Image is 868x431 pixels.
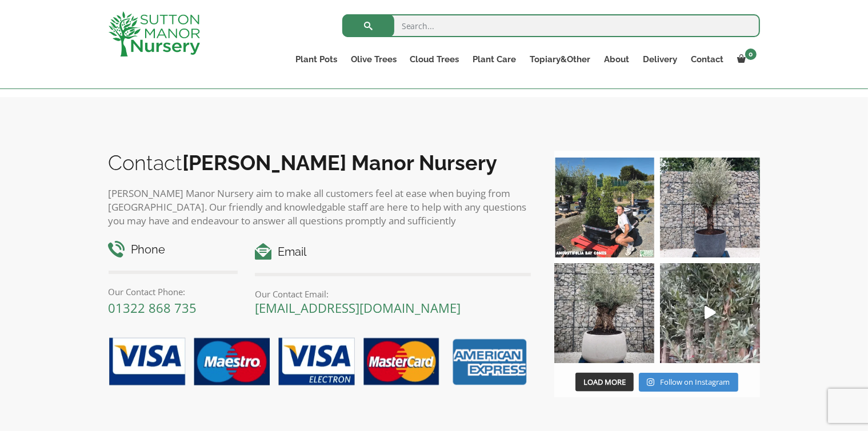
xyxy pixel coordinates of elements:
[583,377,626,387] span: Load More
[660,263,760,363] a: Play
[255,287,531,301] p: Our Contact Email:
[183,151,498,175] b: [PERSON_NAME] Manor Nursery
[575,373,634,392] button: Load More
[685,51,731,67] a: Contact
[255,243,531,261] h4: Email
[109,299,197,316] a: 01322 868 735
[637,51,685,67] a: Delivery
[745,49,757,60] span: 0
[660,158,760,257] img: A beautiful multi-stem Spanish Olive tree potted in our luxurious fibre clay pots 😍😍
[109,241,238,259] h4: Phone
[342,14,760,37] input: Search...
[109,11,200,57] img: logo
[255,299,461,316] a: [EMAIL_ADDRESS][DOMAIN_NAME]
[731,51,760,67] a: 0
[639,373,738,392] a: Instagram Follow on Instagram
[109,187,531,228] p: [PERSON_NAME] Manor Nursery aim to make all customers feel at ease when buying from [GEOGRAPHIC_D...
[403,51,466,67] a: Cloud Trees
[523,51,598,67] a: Topiary&Other
[100,331,531,394] img: payment-options.png
[647,378,654,386] svg: Instagram
[660,263,760,363] img: New arrivals Monday morning of beautiful olive trees 🤩🤩 The weather is beautiful this summer, gre...
[109,285,238,299] p: Our Contact Phone:
[289,51,344,67] a: Plant Pots
[466,51,523,67] a: Plant Care
[554,263,654,363] img: Check out this beauty we potted at our nursery today ❤️‍🔥 A huge, ancient gnarled Olive tree plan...
[661,377,730,387] span: Follow on Instagram
[598,51,637,67] a: About
[109,151,531,175] h2: Contact
[554,158,654,257] img: Our elegant & picturesque Angustifolia Cones are an exquisite addition to your Bay Tree collectio...
[344,51,403,67] a: Olive Trees
[705,306,716,319] svg: Play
